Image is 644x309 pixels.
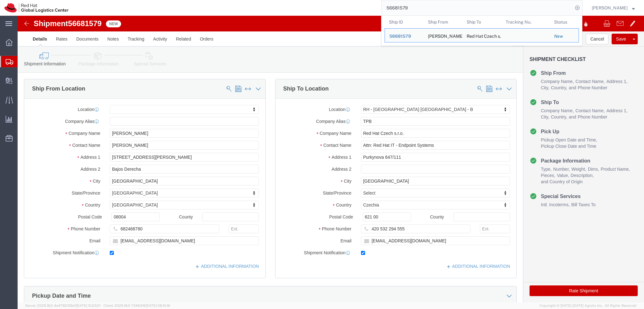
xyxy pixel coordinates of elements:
th: Ship To [462,16,501,28]
span: Copyright © [DATE]-[DATE] Agistix Inc., All Rights Reserved [540,303,636,308]
iframe: FS Legacy Container [18,16,644,302]
input: Search for shipment number, reference number [382,0,573,15]
table: Search Results [385,16,582,46]
span: 56681579 [389,34,411,39]
th: Ship ID [385,16,424,28]
div: Julio Faerman [428,29,458,42]
span: [DATE] 08:10:16 [146,304,170,307]
button: [PERSON_NAME] [591,4,635,12]
div: 56681579 [389,33,419,40]
span: Filip Moravec [592,4,628,11]
span: [DATE] 10:23:21 [76,304,101,307]
th: Tracking Nu. [501,16,550,28]
div: Red Hat Czech s.r.o. [467,29,497,42]
div: New [554,33,574,40]
span: Client: 2025.18.0-7346316 [103,304,170,307]
img: logo [4,3,69,13]
span: Server: 2025.18.0-4e47823f9d1 [25,304,101,307]
th: Ship From [424,16,463,28]
th: Status [550,16,579,28]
